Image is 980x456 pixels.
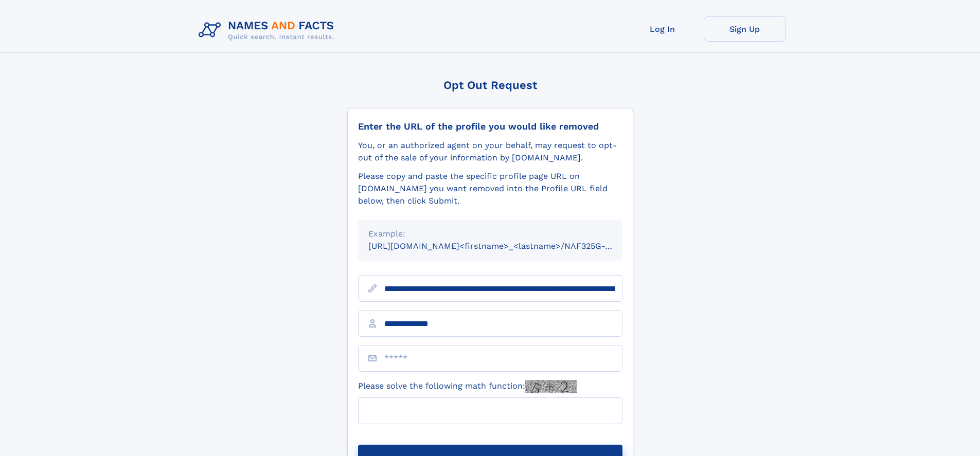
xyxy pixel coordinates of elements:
a: Sign Up [704,16,786,42]
a: Log In [621,16,704,42]
div: Please copy and paste the specific profile page URL on [DOMAIN_NAME] you want removed into the Pr... [358,170,622,207]
img: Logo Names and Facts [194,16,343,44]
div: Example: [368,228,612,240]
small: [URL][DOMAIN_NAME]<firstname>_<lastname>/NAF325G-xxxxxxxx [368,241,642,251]
div: Enter the URL of the profile you would like removed [358,121,622,132]
div: Opt Out Request [347,79,633,92]
label: Please solve the following math function: [358,380,577,393]
div: You, or an authorized agent on your behalf, may request to opt-out of the sale of your informatio... [358,139,622,164]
